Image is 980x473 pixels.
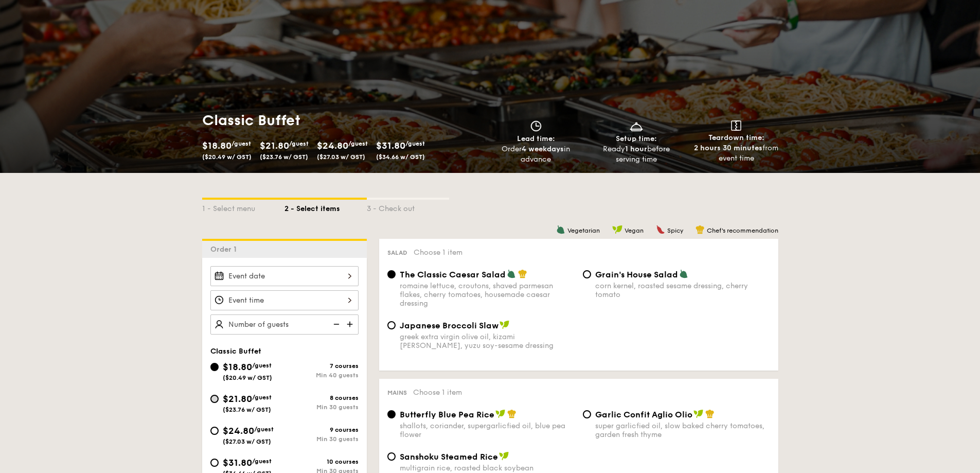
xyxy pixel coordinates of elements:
input: Number of guests [210,314,359,335]
div: 9 courses [284,426,359,433]
span: $18.80 [223,361,252,373]
span: Vegetarian [567,227,600,234]
span: $21.80 [260,140,289,151]
span: Vegan [625,227,644,234]
span: ($27.03 w/ GST) [223,438,271,445]
input: $21.80/guest($23.76 w/ GST)8 coursesMin 30 guests [210,395,219,403]
span: /guest [231,140,251,147]
span: $24.80 [317,140,348,151]
span: /guest [254,426,274,433]
span: Order 1 [210,245,241,254]
div: Min 30 guests [284,404,359,411]
span: Mains [387,389,407,396]
img: icon-reduce.1d2dbef1.svg [328,314,343,334]
img: icon-add.58712e84.svg [343,314,359,334]
span: ($20.49 w/ GST) [202,153,252,161]
strong: 2 hours 30 minutes [694,144,762,152]
div: shallots, coriander, supergarlicfied oil, blue pea flower [400,422,575,439]
img: icon-vegan.f8ff3823.svg [612,225,622,234]
span: Teardown time: [708,133,764,142]
span: Choose 1 item [414,248,462,257]
span: ($23.76 w/ GST) [223,406,271,413]
div: 10 courses [284,458,359,465]
input: Butterfly Blue Pea Riceshallots, coriander, supergarlicfied oil, blue pea flower [387,410,396,418]
div: 8 courses [284,394,359,401]
span: ($20.49 w/ GST) [223,374,272,381]
input: Garlic Confit Aglio Oliosuper garlicfied oil, slow baked cherry tomatoes, garden fresh thyme [583,410,591,418]
img: icon-chef-hat.a58ddaea.svg [507,409,516,418]
div: from event time [690,143,782,164]
span: $31.80 [376,140,405,151]
span: ($34.66 w/ GST) [376,153,425,161]
span: /guest [289,140,309,147]
div: 3 - Check out [367,200,449,214]
img: icon-dish.430c3a2e.svg [629,120,644,132]
div: 7 courses [284,362,359,370]
img: icon-spicy.37a8142b.svg [656,225,665,234]
span: $21.80 [223,393,252,405]
span: /guest [348,140,368,147]
div: super garlicfied oil, slow baked cherry tomatoes, garden fresh thyme [595,422,770,439]
h1: Classic Buffet [202,111,486,130]
div: 1 - Select menu [202,200,284,214]
span: $24.80 [223,425,254,436]
span: Butterfly Blue Pea Rice [400,410,494,419]
span: Salad [387,249,407,256]
img: icon-chef-hat.a58ddaea.svg [696,225,705,234]
span: $31.80 [223,457,252,468]
div: 2 - Select items [284,200,367,214]
input: The Classic Caesar Saladromaine lettuce, croutons, shaved parmesan flakes, cherry tomatoes, house... [387,270,396,278]
div: romaine lettuce, croutons, shaved parmesan flakes, cherry tomatoes, housemade caesar dressing [400,282,575,308]
input: Event date [210,266,359,286]
strong: 4 weekdays [522,145,564,153]
span: Setup time: [616,134,657,143]
span: Choose 1 item [413,388,462,397]
span: Lead time: [517,134,555,143]
div: Ready before serving time [590,144,682,165]
span: /guest [252,394,272,401]
div: Order in advance [490,144,582,165]
input: Japanese Broccoli Slawgreek extra virgin olive oil, kizami [PERSON_NAME], yuzu soy-sesame dressing [387,321,396,329]
div: Min 40 guests [284,372,359,379]
span: Chef's recommendation [707,227,778,234]
strong: 1 hour [625,145,647,153]
div: multigrain rice, roasted black soybean [400,464,575,472]
input: Sanshoku Steamed Ricemultigrain rice, roasted black soybean [387,452,396,461]
input: Grain's House Saladcorn kernel, roasted sesame dressing, cherry tomato [583,270,591,278]
input: Event time [210,290,359,310]
img: icon-vegan.f8ff3823.svg [495,409,506,418]
span: The Classic Caesar Salad [400,270,506,279]
img: icon-chef-hat.a58ddaea.svg [518,269,527,278]
span: Classic Buffet [210,347,261,356]
span: /guest [252,458,272,465]
img: icon-vegan.f8ff3823.svg [499,451,509,461]
img: icon-vegetarian.fe4039eb.svg [507,269,516,278]
img: icon-vegan.f8ff3823.svg [500,320,510,329]
input: $18.80/guest($20.49 w/ GST)7 coursesMin 40 guests [210,363,219,371]
input: $31.80/guest($34.66 w/ GST)10 coursesMin 30 guests [210,459,219,467]
img: icon-clock.2db775ea.svg [528,120,544,132]
span: Sanshoku Steamed Rice [400,452,498,462]
span: /guest [405,140,425,147]
div: greek extra virgin olive oil, kizami [PERSON_NAME], yuzu soy-sesame dressing [400,332,575,350]
span: /guest [252,362,272,369]
span: Spicy [667,227,683,234]
span: Grain's House Salad [595,270,678,279]
img: icon-vegan.f8ff3823.svg [693,409,704,418]
img: icon-vegetarian.fe4039eb.svg [679,269,688,278]
span: Garlic Confit Aglio Olio [595,410,692,419]
div: Min 30 guests [284,435,359,443]
span: ($27.03 w/ GST) [317,153,365,161]
img: icon-teardown.65201eee.svg [731,120,741,131]
input: $24.80/guest($27.03 w/ GST)9 coursesMin 30 guests [210,427,219,435]
img: icon-chef-hat.a58ddaea.svg [705,409,715,418]
span: $18.80 [202,140,231,151]
div: corn kernel, roasted sesame dressing, cherry tomato [595,282,770,299]
span: ($23.76 w/ GST) [260,153,308,161]
span: Japanese Broccoli Slaw [400,321,498,330]
img: icon-vegetarian.fe4039eb.svg [556,225,565,234]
